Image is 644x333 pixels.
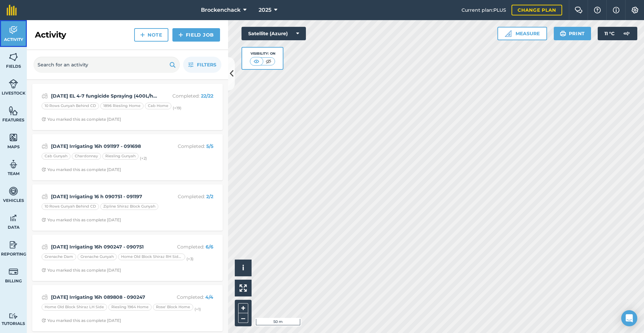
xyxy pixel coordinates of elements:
[554,27,591,40] button: Print
[631,7,639,13] img: A cog icon
[259,6,271,14] span: 2025
[51,193,157,200] strong: [DATE] Irrigating 16 h 090751 - 091197
[197,61,216,68] span: Filters
[42,254,76,260] div: Grenache Dam
[153,304,193,311] div: Rose' Block Home
[160,143,213,150] p: Completed :
[35,30,66,40] h2: Activity
[42,117,46,121] img: Clock with arrow pointing clockwise
[201,6,240,14] span: Brockenchack
[497,27,547,40] button: Measure
[42,268,121,273] div: You marked this as complete [DATE]
[206,244,213,250] strong: 6 / 6
[9,52,18,62] img: svg+xml;base64,PHN2ZyB4bWxucz0iaHR0cDovL3d3dy53My5vcmcvMjAwMC9zdmciIHdpZHRoPSI1NiIgaGVpZ2h0PSI2MC...
[42,92,48,100] img: svg+xml;base64,PD94bWwgdmVyc2lvbj0iMS4wIiBlbmNvZGluZz0idXRmLTgiPz4KPCEtLSBHZW5lcmF0b3I6IEFkb2JlIE...
[172,28,220,42] a: Field Job
[36,188,219,227] a: [DATE] Irrigating 16 h 090751 - 091197Completed: 2/210 Rows Gunyah Behind CDZipline Shiraz Block ...
[51,143,157,150] strong: [DATE] Irrigating 16h 091197 - 091698
[205,294,213,300] strong: 4 / 4
[72,153,101,160] div: Chardonnay
[238,303,248,313] button: +
[140,31,145,39] img: svg+xml;base64,PHN2ZyB4bWxucz0iaHR0cDovL3d3dy53My5vcmcvMjAwMC9zdmciIHdpZHRoPSIxNCIgaGVpZ2h0PSIyNC...
[42,203,99,210] div: 10 Rows Gunyah Behind CD
[206,193,213,200] strong: 2 / 2
[160,243,213,251] p: Completed :
[178,31,183,39] img: svg+xml;base64,PHN2ZyB4bWxucz0iaHR0cDovL3d3dy53My5vcmcvMjAwMC9zdmciIHdpZHRoPSIxNCIgaGVpZ2h0PSIyNC...
[77,254,117,260] div: Grenache Gunyah
[36,289,219,327] a: [DATE] Irrigating 16h 089808 - 090247Completed: 4/4Home Old Block Shiraz LH SideRiesling 1964 Hom...
[238,313,248,323] button: –
[621,310,637,326] div: Open Intercom Messenger
[512,5,562,15] a: Change plan
[9,240,18,250] img: svg+xml;base64,PD94bWwgdmVyc2lvbj0iMS4wIiBlbmNvZGluZz0idXRmLTgiPz4KPCEtLSBHZW5lcmF0b3I6IEFkb2JlIE...
[100,103,144,109] div: 1896 Riesling Home
[206,143,213,149] strong: 5 / 5
[42,167,46,172] img: Clock with arrow pointing clockwise
[51,243,157,251] strong: [DATE] Irrigating 16h 090247 - 090751
[42,167,121,172] div: You marked this as complete [DATE]
[173,106,181,110] small: (+ 19 )
[598,27,637,40] button: 11 °C
[36,239,219,277] a: [DATE] Irrigating 16h 090247 - 090751Completed: 6/6Grenache DamGrenache GunyahHome Old Block Shir...
[169,61,176,69] img: svg+xml;base64,PHN2ZyB4bWxucz0iaHR0cDovL3d3dy53My5vcmcvMjAwMC9zdmciIHdpZHRoPSIxOSIgaGVpZ2h0PSIyNC...
[160,193,213,200] p: Completed :
[140,156,147,161] small: (+ 2 )
[9,25,18,35] img: svg+xml;base64,PD94bWwgdmVyc2lvbj0iMS4wIiBlbmNvZGluZz0idXRmLTgiPz4KPCEtLSBHZW5lcmF0b3I6IEFkb2JlIE...
[250,51,275,56] div: Visibility: On
[100,203,158,210] div: Zipline Shiraz Block Gunyah
[42,318,46,323] img: Clock with arrow pointing clockwise
[34,57,180,73] input: Search for an activity
[241,27,306,40] button: Satellite (Azure)
[42,218,46,222] img: Clock with arrow pointing clockwise
[593,7,601,13] img: A question mark icon
[51,293,157,301] strong: [DATE] Irrigating 16h 089808 - 090247
[462,6,506,14] span: Current plan : PLUS
[505,30,512,37] img: Ruler icon
[613,6,620,14] img: svg+xml;base64,PHN2ZyB4bWxucz0iaHR0cDovL3d3dy53My5vcmcvMjAwMC9zdmciIHdpZHRoPSIxNyIgaGVpZ2h0PSIxNy...
[620,27,633,40] img: svg+xml;base64,PD94bWwgdmVyc2lvbj0iMS4wIiBlbmNvZGluZz0idXRmLTgiPz4KPCEtLSBHZW5lcmF0b3I6IEFkb2JlIE...
[186,257,194,261] small: (+ 3 )
[42,318,121,323] div: You marked this as complete [DATE]
[42,243,48,251] img: svg+xml;base64,PD94bWwgdmVyc2lvbj0iMS4wIiBlbmNvZGluZz0idXRmLTgiPz4KPCEtLSBHZW5lcmF0b3I6IEFkb2JlIE...
[145,103,171,109] div: Cab Home
[9,132,18,143] img: svg+xml;base64,PHN2ZyB4bWxucz0iaHR0cDovL3d3dy53My5vcmcvMjAwMC9zdmciIHdpZHRoPSI1NiIgaGVpZ2h0PSI2MC...
[42,304,107,311] div: Home Old Block Shiraz LH Side
[9,159,18,169] img: svg+xml;base64,PD94bWwgdmVyc2lvbj0iMS4wIiBlbmNvZGluZz0idXRmLTgiPz4KPCEtLSBHZW5lcmF0b3I6IEFkb2JlIE...
[118,254,185,260] div: Home Old Block Shiraz RH Side #1
[102,153,139,160] div: Riesling Gunyah
[604,27,614,40] span: 11 ° C
[51,92,157,100] strong: [DATE] EL 4-7 fungicide Spraying (400L/hec)
[36,88,219,126] a: [DATE] EL 4-7 fungicide Spraying (400L/hec)Completed: 22/2210 Rows Gunyah Behind CD1896 Riesling ...
[9,213,18,223] img: svg+xml;base64,PD94bWwgdmVyc2lvbj0iMS4wIiBlbmNvZGluZz0idXRmLTgiPz4KPCEtLSBHZW5lcmF0b3I6IEFkb2JlIE...
[264,58,273,65] img: svg+xml;base64,PHN2ZyB4bWxucz0iaHR0cDovL3d3dy53My5vcmcvMjAwMC9zdmciIHdpZHRoPSI1MCIgaGVpZ2h0PSI0MC...
[42,192,48,201] img: svg+xml;base64,PD94bWwgdmVyc2lvbj0iMS4wIiBlbmNvZGluZz0idXRmLTgiPz4KPCEtLSBHZW5lcmF0b3I6IEFkb2JlIE...
[7,5,17,15] img: fieldmargin Logo
[42,117,121,122] div: You marked this as complete [DATE]
[134,28,168,42] a: Note
[183,57,221,73] button: Filters
[201,93,213,99] strong: 22 / 22
[9,313,18,319] img: svg+xml;base64,PD94bWwgdmVyc2lvbj0iMS4wIiBlbmNvZGluZz0idXRmLTgiPz4KPCEtLSBHZW5lcmF0b3I6IEFkb2JlIE...
[9,106,18,116] img: svg+xml;base64,PHN2ZyB4bWxucz0iaHR0cDovL3d3dy53My5vcmcvMjAwMC9zdmciIHdpZHRoPSI1NiIgaGVpZ2h0PSI2MC...
[42,268,46,272] img: Clock with arrow pointing clockwise
[235,260,252,276] button: i
[160,92,213,100] p: Completed :
[239,284,247,292] img: Four arrows, one pointing top left, one top right, one bottom right and the last bottom left
[9,79,18,89] img: svg+xml;base64,PD94bWwgdmVyc2lvbj0iMS4wIiBlbmNvZGluZz0idXRmLTgiPz4KPCEtLSBHZW5lcmF0b3I6IEFkb2JlIE...
[42,103,99,109] div: 10 Rows Gunyah Behind CD
[252,58,261,65] img: svg+xml;base64,PHN2ZyB4bWxucz0iaHR0cDovL3d3dy53My5vcmcvMjAwMC9zdmciIHdpZHRoPSI1MCIgaGVpZ2h0PSI0MC...
[42,142,48,150] img: svg+xml;base64,PD94bWwgdmVyc2lvbj0iMS4wIiBlbmNvZGluZz0idXRmLTgiPz4KPCEtLSBHZW5lcmF0b3I6IEFkb2JlIE...
[36,138,219,176] a: [DATE] Irrigating 16h 091197 - 091698Completed: 5/5Cab GunyahChardonnayRiesling Gunyah(+2)Clock w...
[242,264,244,272] span: i
[42,153,70,160] div: Cab Gunyah
[195,307,201,312] small: (+ 1 )
[42,293,48,301] img: svg+xml;base64,PD94bWwgdmVyc2lvbj0iMS4wIiBlbmNvZGluZz0idXRmLTgiPz4KPCEtLSBHZW5lcmF0b3I6IEFkb2JlIE...
[9,186,18,196] img: svg+xml;base64,PD94bWwgdmVyc2lvbj0iMS4wIiBlbmNvZGluZz0idXRmLTgiPz4KPCEtLSBHZW5lcmF0b3I6IEFkb2JlIE...
[42,217,121,223] div: You marked this as complete [DATE]
[9,267,18,277] img: svg+xml;base64,PD94bWwgdmVyc2lvbj0iMS4wIiBlbmNvZGluZz0idXRmLTgiPz4KPCEtLSBHZW5lcmF0b3I6IEFkb2JlIE...
[575,7,583,13] img: Two speech bubbles overlapping with the left bubble in the forefront
[160,293,213,301] p: Completed :
[560,30,566,38] img: svg+xml;base64,PHN2ZyB4bWxucz0iaHR0cDovL3d3dy53My5vcmcvMjAwMC9zdmciIHdpZHRoPSIxOSIgaGVpZ2h0PSIyNC...
[108,304,152,311] div: Riesling 1964 Home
